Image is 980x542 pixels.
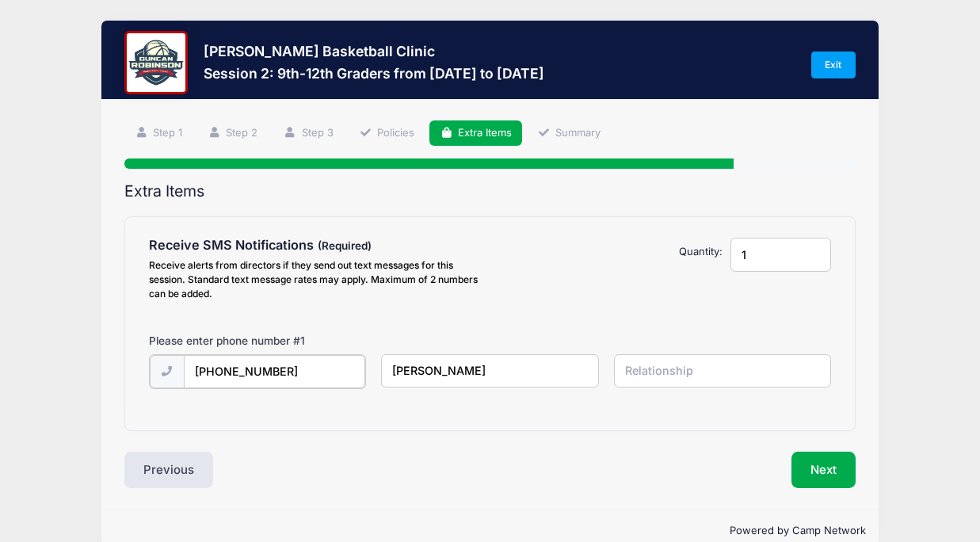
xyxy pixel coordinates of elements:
a: Exit [811,52,856,78]
a: Policies [349,120,425,147]
input: Relationship [614,354,831,388]
input: Name [381,354,598,388]
button: Previous [124,452,213,488]
h2: Extra Items [124,182,855,200]
a: Extra Items [429,120,522,147]
label: Please enter phone number # [149,333,305,349]
a: Step 2 [198,120,269,147]
a: Summary [528,120,612,147]
p: Powered by Camp Network [114,523,865,539]
div: Receive alerts from directors if they send out text messages for this session. Standard text mess... [149,258,482,301]
h3: Session 2: 9th-12th Graders from [DATE] to [DATE] [204,65,544,82]
span: 1 [300,334,305,347]
a: Step 3 [273,120,344,147]
input: Quantity [730,238,831,272]
input: (xxx) xxx-xxxx [184,355,365,389]
a: Step 1 [124,120,193,147]
button: Next [791,452,856,488]
h3: [PERSON_NAME] Basketball Clinic [204,43,544,59]
h4: Receive SMS Notifications [149,238,482,254]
